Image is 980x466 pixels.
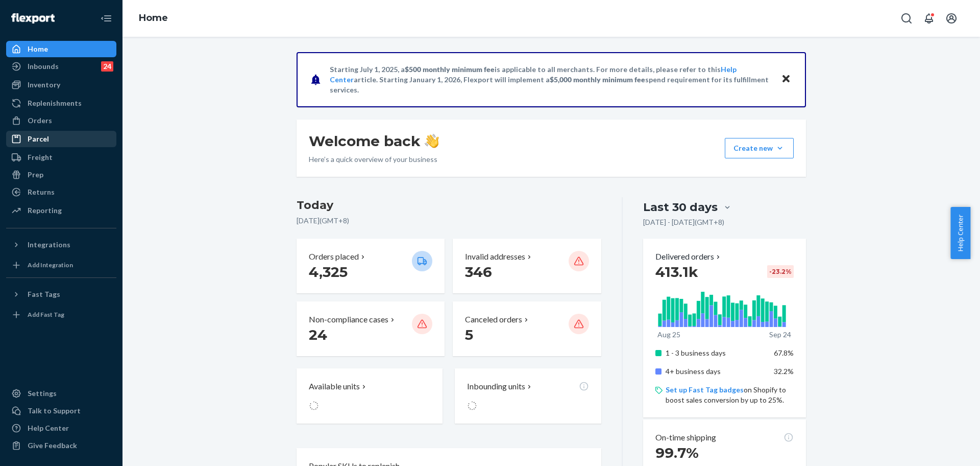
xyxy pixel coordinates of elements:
[774,367,794,376] span: 32.2%
[655,444,699,461] span: 99.7%
[28,61,59,72] div: Inbounds
[643,217,724,227] p: [DATE] - [DATE] ( GMT+8 )
[96,8,116,29] button: Close Navigation
[309,154,439,165] p: Here’s a quick overview of your business
[465,326,473,343] span: 5
[455,368,601,424] button: Inbounding units
[6,420,116,436] a: Help Center
[28,115,52,126] div: Orders
[6,307,116,323] a: Add Fast Tag
[919,8,939,29] button: Open notifications
[28,289,60,299] div: Fast Tags
[950,207,970,259] button: Help Center
[550,75,645,84] span: $5,000 monthly minimum fee
[657,330,680,340] p: Aug 25
[6,286,116,302] button: Fast Tags
[28,388,57,399] div: Settings
[6,95,116,111] a: Replenishments
[28,134,49,144] div: Parcel
[28,80,60,90] div: Inventory
[101,61,113,72] div: 24
[297,216,601,226] p: [DATE] ( GMT+8 )
[28,170,43,180] div: Prep
[6,437,116,454] button: Give Feedback
[28,98,82,108] div: Replenishments
[6,385,116,402] a: Settings
[28,187,55,197] div: Returns
[774,348,794,357] span: 67.8%
[896,8,917,29] button: Open Search Box
[6,237,116,253] button: Integrations
[28,44,48,54] div: Home
[941,8,962,29] button: Open account menu
[6,149,116,166] a: Freight
[309,263,348,281] span: 4,325
[6,77,116,93] a: Inventory
[297,197,601,214] h3: Today
[28,406,81,416] div: Talk to Support
[655,251,722,263] button: Delivered orders
[309,251,359,263] p: Orders placed
[6,202,116,219] a: Reporting
[309,132,439,150] h1: Welcome back
[131,4,176,33] ol: breadcrumbs
[467,381,525,392] p: Inbounding units
[6,167,116,183] a: Prep
[6,112,116,129] a: Orders
[6,41,116,57] a: Home
[28,440,77,451] div: Give Feedback
[28,240,70,250] div: Integrations
[11,13,55,24] img: Flexport logo
[297,368,443,424] button: Available units
[643,199,718,215] div: Last 30 days
[330,64,771,95] p: Starting July 1, 2025, a is applicable to all merchants. For more details, please refer to this a...
[28,261,73,269] div: Add Integration
[769,330,791,340] p: Sep 24
[6,131,116,147] a: Parcel
[6,403,116,419] a: Talk to Support
[297,239,445,293] button: Orders placed 4,325
[725,138,794,158] button: Create new
[28,310,64,319] div: Add Fast Tag
[297,301,445,356] button: Non-compliance cases 24
[453,239,601,293] button: Invalid addresses 346
[453,301,601,356] button: Canceled orders 5
[28,205,62,216] div: Reporting
[28,152,53,162] div: Freight
[6,257,116,273] a: Add Integration
[309,326,327,343] span: 24
[6,58,116,75] a: Inbounds24
[666,385,744,394] a: Set up Fast Tag badges
[465,263,492,281] span: 346
[405,65,495,74] span: $500 monthly minimum fee
[425,134,439,148] img: hand-wave emoji
[666,385,794,405] p: on Shopify to boost sales conversion by up to 25%.
[655,432,716,444] p: On-time shipping
[666,348,766,358] p: 1 - 3 business days
[139,12,168,24] a: Home
[666,366,766,377] p: 4+ business days
[655,263,698,281] span: 413.1k
[465,314,522,325] p: Canceled orders
[767,265,794,278] div: -23.2 %
[779,72,793,87] button: Close
[309,314,388,325] p: Non-compliance cases
[465,251,525,263] p: Invalid addresses
[6,184,116,200] a: Returns
[28,423,69,433] div: Help Center
[309,381,360,392] p: Available units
